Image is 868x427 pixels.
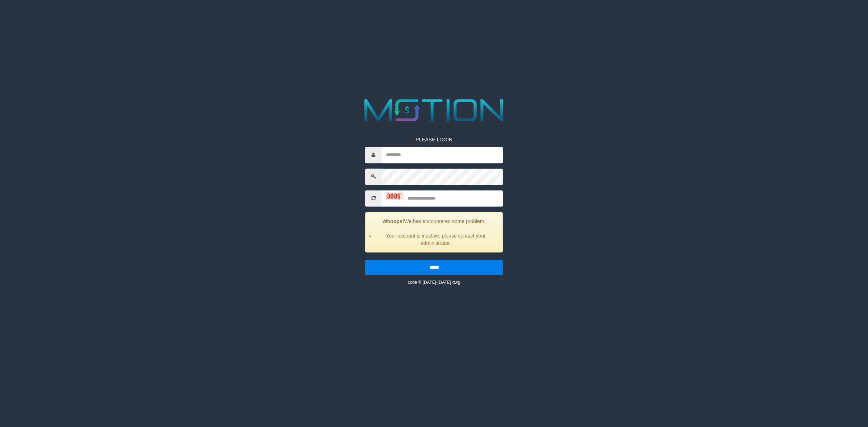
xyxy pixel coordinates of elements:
p: PLEASE LOGIN [365,136,503,143]
li: Your account is inactive, please contact your administrator. [375,232,497,247]
img: captcha [385,192,403,200]
img: MOTION_logo.png [358,95,510,125]
div: We has encountered some problem. [365,212,503,252]
strong: Whoops! [382,218,404,224]
small: code © [DATE]-[DATE] dwg [408,280,460,285]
